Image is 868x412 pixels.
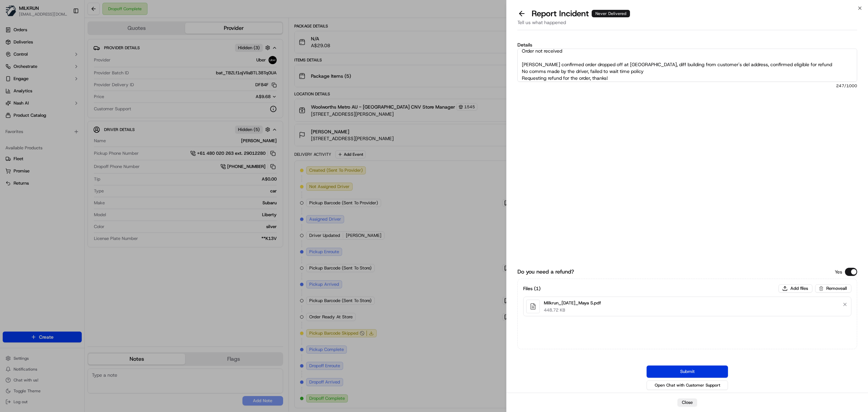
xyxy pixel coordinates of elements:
div: Tell us what happened [517,19,857,30]
button: Open Chat with Customer Support [647,380,728,390]
button: Submit [647,366,728,378]
label: Do you need a refund? [517,268,574,276]
label: Details [517,42,857,47]
button: Remove file [840,300,850,309]
h3: Files ( 1 ) [523,285,540,292]
div: Never Delivered [592,10,630,17]
button: Add files [778,284,812,293]
p: Milkrun_[DATE]_Maya S.pdf [544,300,601,306]
button: Removeall [815,284,851,293]
p: 448.72 KB [544,307,601,313]
span: 247 /1000 [517,83,857,89]
p: Report Incident [532,8,630,19]
p: Yes [835,268,842,275]
textarea: Order not received [PERSON_NAME] confirmed order dropped off at [GEOGRAPHIC_DATA], diff building ... [517,49,857,82]
button: Close [677,398,697,407]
